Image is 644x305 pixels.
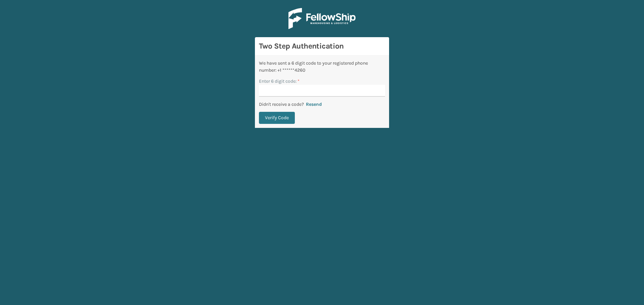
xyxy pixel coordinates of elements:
[304,101,324,107] button: Resend
[259,101,304,108] p: Didn't receive a code?
[288,8,356,29] img: Logo
[259,78,300,85] label: Enter 6 digit code:
[259,112,295,124] button: Verify Code
[259,60,385,74] div: We have sent a 6 digit code to your registered phone number: +1 ******4260
[259,41,385,51] h3: Two Step Authentication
